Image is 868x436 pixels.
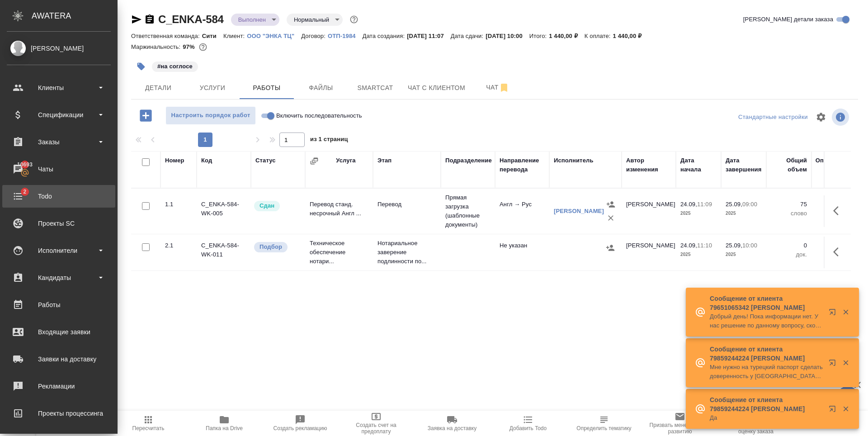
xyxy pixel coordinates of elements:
div: Выполнен [231,14,279,26]
svg: Отписаться [499,82,509,93]
p: [DATE] 11:07 [407,33,451,39]
div: Статус [255,156,276,165]
div: [PERSON_NAME] [7,43,111,53]
button: Определить тематику [566,411,642,436]
span: Работы [245,82,288,94]
p: #на соглосе [157,62,193,71]
button: Удалить [604,211,618,225]
div: Услуга [336,156,355,165]
button: Доп статусы указывают на важность/срочность заказа [348,14,360,25]
span: Папка на Drive [206,425,243,431]
span: из 1 страниц [310,134,348,147]
button: Закрыть [836,308,855,316]
button: Выполнен [236,16,269,24]
div: Заказы [7,135,111,149]
div: split button [736,110,810,124]
span: Заявка на доставку [428,425,476,431]
p: 24.09, [680,242,697,249]
button: Нормальный [291,16,332,24]
p: Маржинальность: [131,43,183,50]
button: Пересчитать [110,411,186,436]
p: 11:09 [697,201,712,208]
p: 0 [771,241,807,250]
button: Папка на Drive [186,411,262,436]
button: Закрыть [836,359,855,367]
div: Исполнители [7,244,111,257]
button: Назначить [604,241,617,255]
a: 2Todo [2,185,115,208]
span: Посмотреть информацию [832,109,851,126]
div: Проекты SC [7,217,111,230]
div: Дата завершения [726,156,762,174]
button: Сгруппировать [310,156,319,166]
p: 11:10 [697,242,712,249]
a: ООО "ЭНКА ТЦ" [247,32,301,39]
p: Да [710,413,823,422]
div: Направление перевода [500,156,545,174]
p: 2025 [726,209,762,218]
div: 2.1 [165,241,192,250]
button: Призвать менеджера по развитию [642,411,718,436]
button: Заявка на доставку [414,411,490,436]
p: Дата создания: [363,33,407,39]
p: 1 440,00 ₽ [613,33,649,39]
p: 25.09, [726,242,742,249]
p: 0 [816,241,861,250]
p: Нотариальное заверение подлинности по... [377,239,436,266]
span: Настроить порядок работ [170,110,251,121]
p: 25.09, [726,201,742,208]
span: Детали [137,82,180,94]
button: Создать счет на предоплату [338,411,414,436]
div: Менеджер проверил работу исполнителя, передает ее на следующий этап [253,200,301,212]
div: Спецификации [7,108,111,122]
p: [DATE] 10:00 [486,33,529,39]
p: Клиент: [223,33,247,39]
div: Клиенты [7,81,111,95]
a: Работы [2,294,115,316]
button: Скопировать ссылку [144,14,155,25]
td: Перевод станд. несрочный Англ ... [305,195,373,227]
td: C_ENKA-584-WK-011 [197,237,251,268]
div: Оплачиваемый объем [816,156,861,174]
span: Создать рекламацию [274,425,327,431]
button: Открыть в новой вкладке [823,354,845,375]
td: Англ → Рус [495,195,549,227]
div: Заявки на доставку [7,352,111,366]
p: Итого: [529,33,549,39]
button: Здесь прячутся важные кнопки [828,241,849,263]
td: C_ENKA-584-WK-005 [197,195,251,227]
button: Добавить работу [133,106,158,125]
p: Ответственная команда: [131,33,202,39]
td: [PERSON_NAME] [622,237,676,268]
div: 1.1 [165,200,192,209]
span: Определить тематику [576,425,631,431]
td: Не указан [495,237,549,268]
p: Мне нужно на турецкий паспорт сделать доверенность у [GEOGRAPHIC_DATA] в [GEOGRAPHIC_DATA] [710,363,823,381]
span: Smartcat [354,82,397,94]
button: Назначить [604,198,618,211]
span: Создать счет на предоплату [344,422,409,435]
td: Прямая загрузка (шаблонные документы) [441,189,495,234]
p: 24.09, [680,201,697,208]
p: ООО "ЭНКА ТЦ" [247,33,301,39]
p: 09:00 [742,201,757,208]
p: слово [771,209,807,218]
div: Номер [165,156,184,165]
a: Входящие заявки [2,321,115,343]
div: Проекты процессинга [7,407,111,420]
a: Проекты SC [2,212,115,235]
p: Сообщение от клиента 79651065342 [PERSON_NAME] [710,294,823,312]
p: 97% [183,43,197,50]
p: Добрый день! Пока информации нет. У нас решение по данному вопросу, скорее всего, будет принято ближ [710,312,823,330]
div: Кандидаты [7,271,111,284]
button: Создать рекламацию [262,411,338,436]
p: Договор: [301,33,328,39]
div: Выполнен [287,14,343,26]
span: Включить последовательность [276,111,362,120]
a: C_ENKA-584 [158,13,224,25]
p: Сити [202,33,223,39]
div: Автор изменения [626,156,671,174]
p: Сообщение от клиента 79859244224 [PERSON_NAME] [710,345,823,363]
div: Можно подбирать исполнителей [253,241,301,253]
div: Подразделение [445,156,492,165]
